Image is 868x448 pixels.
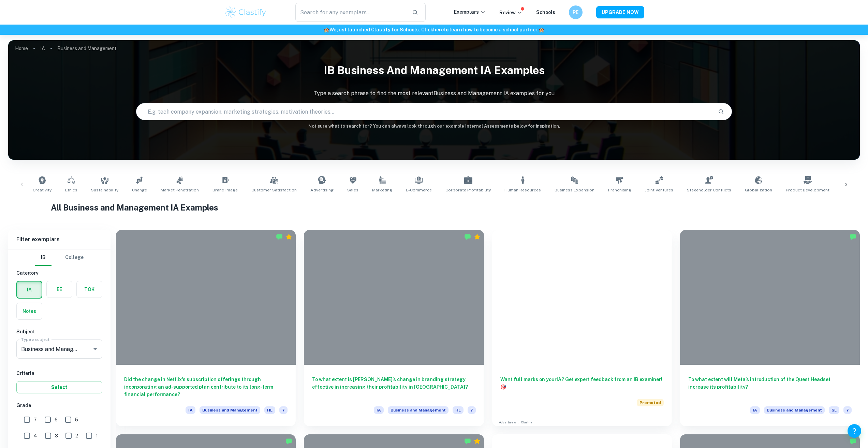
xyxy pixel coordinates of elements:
span: Advertising [310,187,334,193]
span: 🎯 [500,384,506,390]
div: Premium [474,233,481,240]
span: Business and Management [388,406,448,414]
span: Franchising [608,187,631,193]
button: Open [90,344,100,354]
a: Did the change in Netflix's subscription offerings through incorporating an ad-supported plan con... [116,230,296,426]
span: Promoted [637,399,664,406]
span: Brand Image [212,187,238,193]
h6: Subject [16,328,102,335]
button: IA [17,281,42,298]
h6: Not sure what to search for? You can always look through our example Internal Assessments below f... [8,123,860,130]
a: To what extent is [PERSON_NAME]’s change in branding strategy effective in increasing their profi... [304,230,484,426]
p: Business and Management [57,45,117,52]
a: Advertise with Clastify [499,420,532,425]
a: Schools [536,10,555,15]
a: Want full marks on yourIA? Get expert feedback from an IB examiner!PromotedAdvertise with Clastify [492,230,672,426]
span: Ethics [65,187,77,193]
span: E-commerce [406,187,432,193]
span: 5 [75,416,78,423]
span: 🏫 [539,27,544,32]
span: Human Resources [504,187,541,193]
span: 7 [843,406,852,414]
p: Type a search phrase to find the most relevant Business and Management IA examples for you [8,89,860,98]
a: To what extent will Meta’s introduction of the Quest Headset increase its profitability?IABusines... [680,230,860,426]
h1: IB Business and Management IA examples [8,59,860,81]
div: Filter type choice [35,249,84,266]
span: 7 [279,406,288,414]
button: IB [35,249,52,266]
a: Home [15,44,28,53]
div: Premium [285,233,292,240]
img: Marked [850,233,856,240]
span: Customer Satisfaction [251,187,297,193]
p: Exemplars [454,8,486,16]
h6: PE [572,9,579,16]
h6: Want full marks on your IA ? Get expert feedback from an IB examiner! [500,376,664,391]
span: Marketing [372,187,392,193]
span: Business and Management [764,406,825,414]
input: E.g. tech company expansion, marketing strategies, motivation theories... [136,102,713,121]
button: PE [569,5,583,19]
img: Marked [850,438,856,445]
h1: All Business and Management IA Examples [51,201,817,214]
button: EE [47,281,72,298]
img: Marked [464,233,471,240]
span: 3 [55,432,58,439]
input: Search for any exemplars... [295,3,407,22]
img: Marked [285,438,292,445]
span: HL [453,406,464,414]
span: 🏫 [324,27,329,32]
button: Notes [17,303,42,319]
span: 7 [34,416,37,423]
h6: Category [16,269,102,277]
button: College [65,249,84,266]
span: 1 [96,432,98,439]
span: SL [829,406,839,414]
span: Sustainability [91,187,118,193]
span: Stakeholder Conflicts [687,187,731,193]
span: IA [374,406,384,414]
span: Business and Management [200,406,260,414]
img: Marked [276,233,283,240]
span: Market Penetration [161,187,199,193]
span: Business Expansion [555,187,594,193]
h6: To what extent will Meta’s introduction of the Quest Headset increase its profitability? [688,376,852,398]
div: Premium [474,438,481,445]
span: Globalization [745,187,772,193]
a: IA [40,44,45,53]
a: here [433,27,444,32]
span: IA [186,406,195,414]
h6: Did the change in Netflix's subscription offerings through incorporating an ad-supported plan con... [124,376,288,398]
h6: Criteria [16,370,102,377]
span: Change [132,187,147,193]
span: IA [750,406,760,414]
span: Creativity [33,187,52,193]
h6: Filter exemplars [8,230,111,249]
button: TOK [77,281,102,298]
h6: To what extent is [PERSON_NAME]’s change in branding strategy effective in increasing their profi... [312,376,475,398]
span: 7 [468,406,476,414]
button: Help and Feedback [848,424,861,438]
span: HL [264,406,275,414]
span: 6 [55,416,58,423]
p: Review [499,9,523,16]
h6: We just launched Clastify for Schools. Click to learn how to become a school partner. [1,26,867,33]
button: Search [715,106,727,117]
span: 4 [34,432,37,439]
span: Product Development [786,187,829,193]
span: Joint Ventures [645,187,673,193]
label: Type a subject [21,336,49,342]
h6: Grade [16,402,102,409]
button: Select [16,381,102,393]
button: UPGRADE NOW [596,6,644,18]
img: Marked [464,438,471,445]
span: Corporate Profitability [445,187,491,193]
span: Sales [347,187,358,193]
img: Clastify logo [224,5,267,19]
span: 2 [75,432,78,439]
